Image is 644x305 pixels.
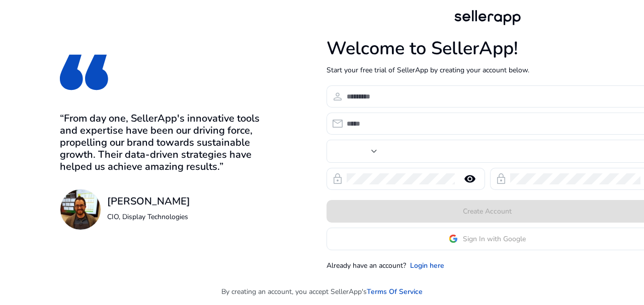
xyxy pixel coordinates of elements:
[327,260,406,271] p: Already have an account?
[107,212,190,222] p: CIO, Display Technologies
[107,195,190,208] h3: [PERSON_NAME]
[60,113,275,173] h3: “From day one, SellerApp's innovative tools and expertise have been our driving force, propelling...
[410,260,444,271] a: Login here
[332,118,344,130] span: email
[332,173,344,185] span: lock
[367,286,423,297] a: Terms Of Service
[495,173,507,185] span: lock
[332,90,344,103] span: person
[458,173,482,185] mat-icon: remove_red_eye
